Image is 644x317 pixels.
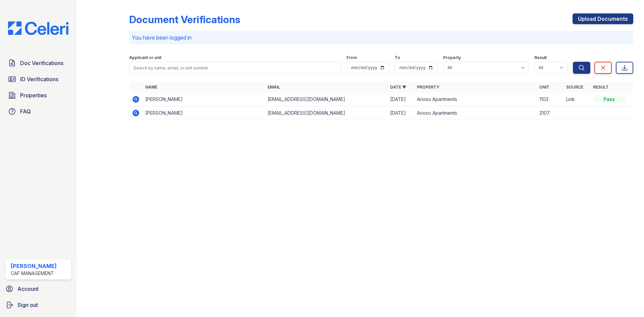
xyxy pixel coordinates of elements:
td: 2107 [537,106,563,120]
a: Unit [539,85,549,90]
img: CE_Logo_Blue-a8612792a0a2168367f1c8372b55b34899dd931a85d93a1a3d3e32e68fde9ad4.png [3,21,74,35]
div: CAF Management [11,270,57,277]
a: Upload Documents [573,13,633,24]
label: From [346,55,357,60]
label: To [395,55,400,60]
span: Properties [20,91,47,99]
div: [PERSON_NAME] [11,262,57,270]
span: FAQ [20,107,31,115]
span: Sign out [17,301,38,309]
label: Applicant or unit [129,55,161,60]
a: ID Verifications [5,72,71,86]
a: Property [417,85,439,90]
a: Result [593,85,609,90]
a: FAQ [5,105,71,118]
div: Pass [593,96,625,103]
a: Properties [5,89,71,102]
a: Source [566,85,583,90]
td: [PERSON_NAME] [143,106,265,120]
td: Link [563,93,590,106]
a: Account [3,282,74,296]
span: Doc Verifications [20,59,63,67]
span: ID Verifications [20,75,58,83]
td: Arioso Apartments [414,93,537,106]
a: Name [145,85,157,90]
div: Document Verifications [129,13,240,25]
input: Search by name, email, or unit number [129,62,341,74]
a: Sign out [3,298,74,312]
p: You have been logged in [132,34,631,42]
td: [DATE] [387,106,414,120]
label: Property [443,55,461,60]
a: Doc Verifications [5,56,71,70]
td: Arioso Apartments [414,106,537,120]
label: Result [534,55,547,60]
td: 1103 [537,93,563,106]
td: [EMAIL_ADDRESS][DOMAIN_NAME] [265,106,387,120]
span: Account [17,285,39,293]
td: [EMAIL_ADDRESS][DOMAIN_NAME] [265,93,387,106]
a: Email [268,85,280,90]
td: [PERSON_NAME] [143,93,265,106]
a: Date ▼ [390,85,406,90]
td: [DATE] [387,93,414,106]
